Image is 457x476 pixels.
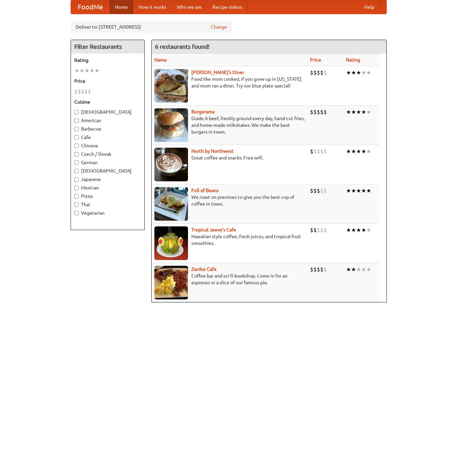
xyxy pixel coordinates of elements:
[155,43,210,50] ng-pluralize: 6 restaurants found!
[74,168,141,174] label: [DEMOGRAPHIC_DATA]
[346,57,360,63] a: Rating
[79,67,84,74] li: ★
[154,233,305,247] p: Hawaiian style coffee, fresh juices, and tropical fruit smoothies.
[351,108,356,116] li: ★
[356,187,361,194] li: ★
[323,266,327,273] li: $
[172,0,207,14] a: Who we are
[74,144,79,148] input: Chinese
[317,108,320,116] li: $
[323,108,327,116] li: $
[310,187,313,194] li: $
[361,266,366,273] li: ★
[310,69,313,76] li: $
[74,211,79,215] input: Vegetarian
[323,226,327,234] li: $
[346,187,351,194] li: ★
[94,67,100,74] li: ★
[191,109,215,114] b: Burgerama
[366,266,371,273] li: ★
[154,187,188,221] img: beans.jpg
[359,0,380,14] a: Help
[154,69,188,103] img: sallys.jpg
[191,227,236,232] a: Tropical Jeeve's Cafe
[366,226,371,234] li: ★
[346,226,351,234] li: ★
[361,148,366,155] li: ★
[191,188,219,193] a: Full of Beans
[74,57,141,64] h5: Rating
[74,127,79,131] input: Barbecue
[74,210,141,216] label: Vegetarian
[74,117,141,124] label: American
[74,134,141,141] label: Cafe
[74,78,141,84] h5: Price
[88,88,91,95] li: $
[310,226,313,234] li: $
[74,88,78,95] li: $
[154,194,305,207] p: We roast on premises to give you the best cup of coffee in town.
[191,70,244,75] a: [PERSON_NAME]'s Diner
[320,226,323,234] li: $
[74,151,141,157] label: Czech / Slovak
[74,159,141,166] label: German
[320,69,323,76] li: $
[74,160,79,165] input: German
[310,57,321,63] a: Price
[346,108,351,116] li: ★
[310,266,313,273] li: $
[84,67,89,74] li: ★
[154,76,305,89] p: Food like mom cooked, if you grew up in [US_STATE] and mom ran a diner. Try our blue plate special!
[74,99,141,105] h5: Cuisine
[320,187,323,194] li: $
[211,24,227,30] a: Change
[313,148,317,155] li: $
[207,0,247,14] a: Recipe videos
[74,203,79,207] input: Thai
[310,148,313,155] li: $
[356,108,361,116] li: ★
[356,226,361,234] li: ★
[323,187,327,194] li: $
[74,118,79,123] input: American
[74,152,79,156] input: Czech / Slovak
[81,88,84,95] li: $
[313,187,317,194] li: $
[74,135,79,140] input: Cafe
[361,187,366,194] li: ★
[356,148,361,155] li: ★
[154,226,188,260] img: jeeves.jpg
[366,108,371,116] li: ★
[313,266,317,273] li: $
[320,266,323,273] li: $
[351,148,356,155] li: ★
[71,0,110,14] a: FoodMe
[320,148,323,155] li: $
[74,110,79,114] input: [DEMOGRAPHIC_DATA]
[366,148,371,155] li: ★
[323,148,327,155] li: $
[154,148,188,181] img: north.jpg
[351,266,356,273] li: ★
[74,184,141,191] label: Mexican
[351,226,356,234] li: ★
[71,40,144,53] h4: Filter Restaurants
[154,115,305,135] p: Grade A beef, freshly ground every day, hand-cut fries, and home-made milkshakes. We make the bes...
[154,108,188,142] img: burgerama.jpg
[366,187,371,194] li: ★
[351,187,356,194] li: ★
[313,108,317,116] li: $
[74,194,79,198] input: Pizza
[317,187,320,194] li: $
[74,67,79,74] li: ★
[74,186,79,190] input: Mexican
[361,69,366,76] li: ★
[313,69,317,76] li: $
[191,148,234,154] a: North by Northwest
[361,226,366,234] li: ★
[191,266,217,272] a: Zardoz Cafe
[346,266,351,273] li: ★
